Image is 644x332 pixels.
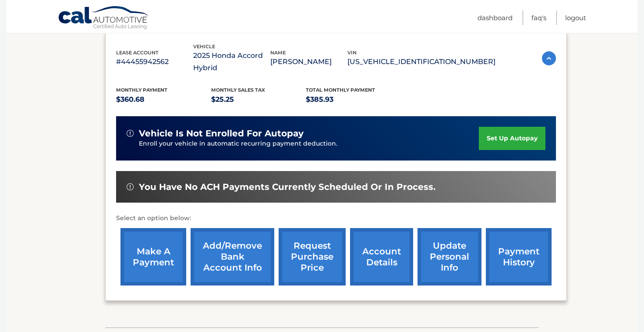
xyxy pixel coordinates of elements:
[486,228,552,286] a: payment history
[139,182,435,193] span: You have no ACH payments currently scheduled or in process.
[127,130,134,137] img: alert-white.svg
[120,228,186,286] a: make a payment
[279,228,346,286] a: request purchase price
[191,228,274,286] a: Add/Remove bank account info
[139,139,479,149] p: Enroll your vehicle in automatic recurring payment deduction.
[478,11,513,25] a: Dashboard
[116,87,167,93] span: Monthly Payment
[211,93,306,106] p: $25.25
[347,56,495,68] p: [US_VEHICLE_IDENTIFICATION_NUMBER]
[347,50,357,56] span: vin
[418,228,481,286] a: update personal info
[116,50,159,56] span: lease account
[116,56,193,68] p: #44455942562
[531,11,546,25] a: FAQ's
[116,213,556,224] p: Select an option below:
[306,93,401,106] p: $385.93
[565,11,586,25] a: Logout
[479,127,545,150] a: set up autopay
[350,228,413,286] a: account details
[116,93,211,106] p: $360.68
[139,128,304,139] span: vehicle is not enrolled for autopay
[193,50,270,74] p: 2025 Honda Accord Hybrid
[58,6,150,31] a: Cal Automotive
[193,43,215,50] span: vehicle
[127,183,134,190] img: alert-white.svg
[270,56,347,68] p: [PERSON_NAME]
[542,51,556,65] img: accordion-active.svg
[306,87,375,93] span: Total Monthly Payment
[211,87,265,93] span: Monthly sales Tax
[270,50,286,56] span: name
